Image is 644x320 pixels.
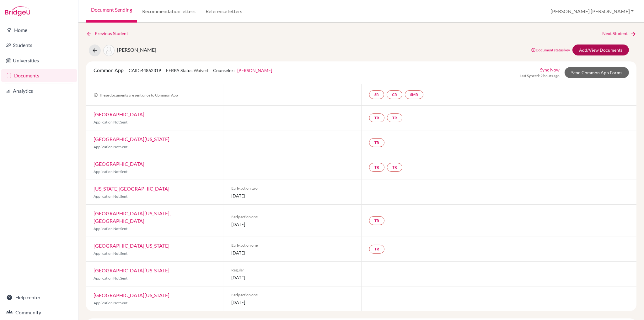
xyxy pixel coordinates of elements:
[232,299,354,306] span: [DATE]
[94,169,127,174] span: Application Not Sent
[94,144,127,149] span: Application Not Sent
[94,161,144,167] a: [GEOGRAPHIC_DATA]
[565,67,629,78] a: Send Common App Forms
[387,90,402,99] a: CR
[94,243,169,249] a: [GEOGRAPHIC_DATA][US_STATE]
[369,216,384,225] a: TR
[129,68,161,73] span: CAID: 44862319
[194,68,208,73] span: Waived
[387,113,402,122] a: TR
[94,136,169,142] a: [GEOGRAPHIC_DATA][US_STATE]
[232,274,354,281] span: [DATE]
[540,66,560,73] a: Sync Now
[1,24,77,36] a: Home
[387,163,402,172] a: TR
[94,301,127,305] span: Application Not Sent
[232,267,354,273] span: Regular
[405,90,423,99] a: SMR
[1,291,77,304] a: Help center
[1,54,77,67] a: Universities
[572,45,629,55] a: Add/View Documents
[1,306,77,319] a: Community
[94,93,178,97] span: These documents are sent once to Common App
[602,30,636,37] a: Next Student
[94,276,127,281] span: Application Not Sent
[94,67,124,73] span: Common App
[94,111,144,117] a: [GEOGRAPHIC_DATA]
[1,85,77,97] a: Analytics
[531,48,570,52] a: Document status key
[94,292,169,298] a: [GEOGRAPHIC_DATA][US_STATE]
[94,120,127,124] span: Application Not Sent
[520,73,560,79] span: Last Synced: 2 hours ago
[237,68,272,73] a: [PERSON_NAME]
[369,90,384,99] a: SR
[1,39,77,51] a: Students
[213,68,272,73] span: Counselor:
[232,214,354,220] span: Early action one
[369,138,384,147] a: TR
[166,68,208,73] span: FERPA Status:
[369,113,384,122] a: TR
[1,69,77,82] a: Documents
[369,245,384,254] a: TR
[5,6,30,16] img: Bridge-U
[232,192,354,199] span: [DATE]
[94,186,169,191] a: [US_STATE][GEOGRAPHIC_DATA]
[94,251,127,256] span: Application Not Sent
[94,194,127,199] span: Application Not Sent
[232,186,354,191] span: Early action two
[94,210,170,224] a: [GEOGRAPHIC_DATA][US_STATE], [GEOGRAPHIC_DATA]
[117,47,156,53] span: [PERSON_NAME]
[369,163,384,172] a: TR
[232,243,354,248] span: Early action one
[232,221,354,228] span: [DATE]
[232,249,354,256] span: [DATE]
[94,226,127,231] span: Application Not Sent
[232,292,354,298] span: Early action one
[548,5,636,17] button: [PERSON_NAME] [PERSON_NAME]
[86,30,133,37] a: Previous Student
[94,267,169,273] a: [GEOGRAPHIC_DATA][US_STATE]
